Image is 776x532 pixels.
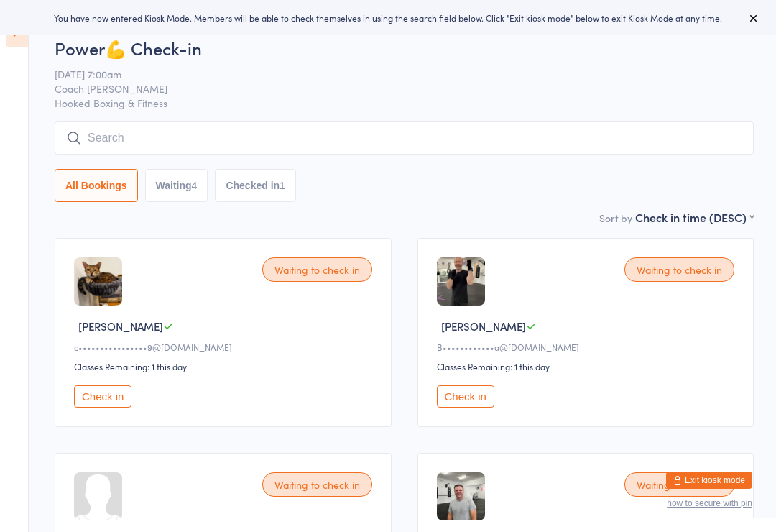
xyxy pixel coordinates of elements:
[55,96,754,110] span: Hooked Boxing & Fitness
[262,472,372,497] div: Waiting to check in
[437,360,739,372] div: Classes Remaining: 1 this day
[280,180,285,191] div: 1
[74,385,131,408] button: Check in
[74,360,377,372] div: Classes Remaining: 1 this day
[74,341,377,353] div: c••••••••••••••••9@[DOMAIN_NAME]
[624,472,734,497] div: Waiting to check in
[599,211,632,225] label: Sort by
[23,12,753,24] div: You have now entered Kiosk Mode. Members will be able to check themselves in using the search fie...
[635,209,754,225] div: Check in time (DESC)
[437,257,485,306] img: image1740081587.png
[437,385,494,408] button: Check in
[667,498,752,508] button: how to secure with pin
[215,169,296,202] button: Checked in1
[192,180,198,191] div: 4
[55,121,754,155] input: Search
[74,257,122,306] img: image1723769492.png
[55,67,731,81] span: [DATE] 7:00am
[145,169,208,202] button: Waiting4
[624,257,734,282] div: Waiting to check in
[55,36,754,60] h2: Power💪 Check-in
[437,341,739,353] div: B••••••••••••a@[DOMAIN_NAME]
[666,472,752,489] button: Exit kiosk mode
[437,472,485,520] img: image1727214852.png
[55,81,731,96] span: Coach [PERSON_NAME]
[441,318,526,334] span: [PERSON_NAME]
[262,257,372,282] div: Waiting to check in
[55,169,138,202] button: All Bookings
[78,318,163,334] span: [PERSON_NAME]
